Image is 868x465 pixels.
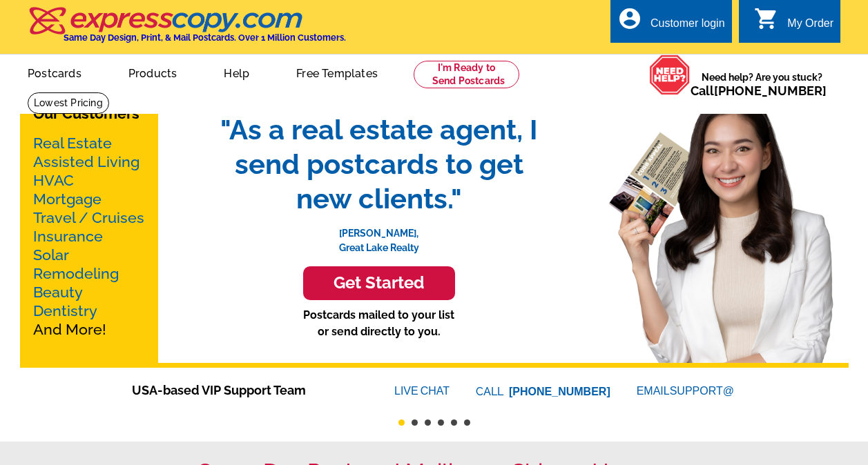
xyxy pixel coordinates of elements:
a: Assisted Living [33,153,139,170]
button: 1 of 6 [398,419,405,426]
span: Call [691,83,827,98]
button: 2 of 6 [412,419,418,426]
a: [PHONE_NUMBER] [714,83,827,98]
a: Remodeling [33,265,119,282]
i: shopping_cart [754,6,779,31]
p: And More! [33,134,145,339]
a: [PHONE_NUMBER] [509,386,610,397]
h4: Same Day Design, Print, & Mail Postcards. Over 1 Million Customers. [64,32,346,43]
button: 4 of 6 [438,419,444,426]
span: USA-based VIP Support Team [132,381,353,399]
div: Customer login [650,17,725,37]
a: LIVECHAT [394,385,450,397]
span: Need help? Are you stuck? [691,70,833,98]
a: Travel / Cruises [33,209,144,226]
font: CALL [476,384,505,400]
a: Insurance [33,228,103,245]
p: [PERSON_NAME], Great Lake Realty [206,216,552,255]
button: 5 of 6 [451,419,457,426]
a: Same Day Design, Print, & Mail Postcards. Over 1 Million Customers. [28,17,346,43]
div: My Order [787,17,833,37]
h3: Get Started [320,273,438,293]
a: Dentistry [33,302,97,319]
a: Mortgage [33,190,102,208]
a: Free Templates [274,56,400,88]
a: shopping_cart My Order [754,15,833,32]
a: Beauty [33,284,83,301]
a: account_circle Customer login [617,15,725,32]
font: LIVE [394,383,421,399]
button: 3 of 6 [425,419,431,426]
a: Help [202,56,271,88]
p: Postcards mailed to your list or send directly to you. [206,307,552,340]
button: 6 of 6 [464,419,470,426]
a: EMAILSUPPORT@ [637,385,736,397]
a: Solar [33,246,69,264]
a: Get Started [206,266,552,300]
span: "As a real estate agent, I send postcards to get new clients." [206,112,552,216]
i: account_circle [617,6,642,31]
font: SUPPORT@ [670,383,736,399]
a: Postcards [6,56,104,88]
a: Products [106,56,200,88]
a: Real Estate [33,135,112,152]
img: help [649,55,691,95]
a: HVAC [33,172,74,189]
